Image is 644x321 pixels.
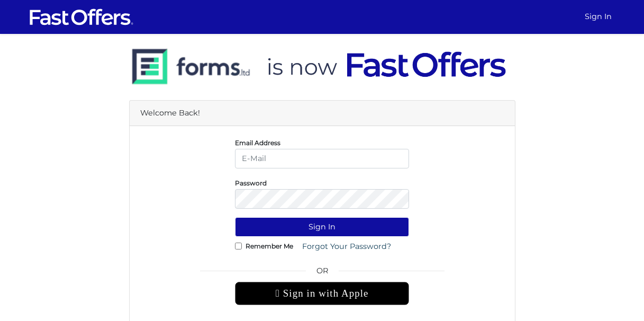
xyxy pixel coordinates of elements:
[235,141,280,144] label: Email Address
[235,217,409,237] button: Sign In
[580,6,616,27] a: Sign In
[235,265,409,282] span: OR
[235,282,409,305] div: Sign in with Apple
[235,182,267,184] label: Password
[130,101,515,126] div: Welcome Back!
[246,245,293,247] label: Remember Me
[235,149,409,168] input: E-Mail
[295,237,398,256] a: Forgot Your Password?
